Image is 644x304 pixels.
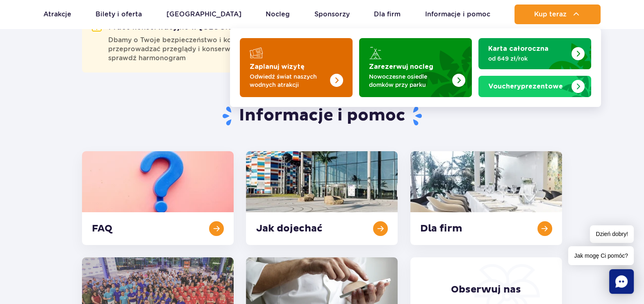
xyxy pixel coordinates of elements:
strong: Zarezerwuj nocleg [369,64,433,70]
h1: Informacje i pomoc [82,105,562,127]
a: Nocleg [266,5,290,24]
span: Obserwuj nas [451,284,521,296]
a: Dla firm [374,5,401,24]
a: Sponsorzy [314,5,350,24]
a: Informacje i pomoc [425,5,490,24]
a: [GEOGRAPHIC_DATA] [166,5,241,24]
span: Dbamy o Twoje bezpieczeństwo i komfort. Od 6 października do 19 grudnia będziemy przeprowadzać pr... [108,36,435,63]
a: Bilety i oferta [96,5,142,24]
span: Jak mogę Ci pomóc? [568,246,634,265]
a: Zarezerwuj nocleg [359,38,472,97]
strong: Karta całoroczna [488,45,548,52]
p: Odwiedź świat naszych wodnych atrakcji [250,73,330,89]
a: Atrakcje [43,5,71,24]
span: Vouchery [488,83,521,90]
p: od 649 zł/rok [488,54,568,63]
p: Nowoczesne osiedle domków przy parku [369,73,449,89]
span: Dzień dobry! [590,225,634,243]
strong: prezentowe [488,83,563,90]
div: Chat [609,269,634,294]
span: Kup teraz [534,11,567,18]
strong: Zaplanuj wizytę [250,64,305,70]
a: Zaplanuj wizytę [240,38,353,97]
a: Vouchery prezentowe [478,76,591,97]
a: Karta całoroczna [478,38,591,69]
button: Kup teraz [514,5,601,24]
